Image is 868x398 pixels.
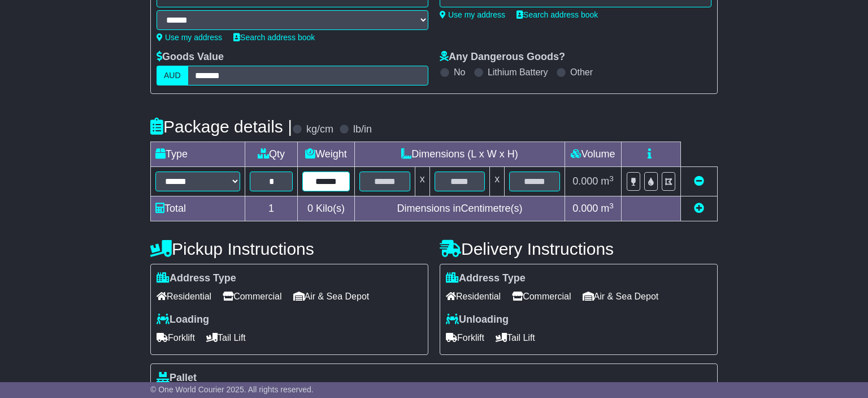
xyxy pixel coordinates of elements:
span: 0 [307,203,313,214]
a: Add new item [694,203,704,214]
span: Air & Sea Depot [293,288,370,305]
span: 0.000 [572,203,598,214]
span: 0.000 [572,176,598,187]
span: m [601,203,614,214]
td: Type [151,142,245,167]
label: Any Dangerous Goods? [440,51,565,63]
span: Forklift [446,329,484,346]
td: Dimensions (L x W x H) [354,142,565,167]
h4: Pickup Instructions [150,239,428,258]
h4: Package details | [150,117,292,136]
td: x [490,167,505,196]
a: Search address book [233,33,315,42]
td: Qty [245,142,298,167]
span: Commercial [223,288,281,305]
span: Air & Sea Depot [583,288,659,305]
sup: 3 [609,202,614,210]
a: Use my address [157,33,222,42]
td: Kilo(s) [298,196,355,221]
td: x [415,167,429,196]
label: Other [570,67,593,78]
label: Address Type [446,272,526,285]
span: Residential [157,288,211,305]
span: m [601,176,614,187]
span: Forklift [157,329,195,346]
a: Use my address [440,10,505,19]
label: lb/in [353,123,372,136]
h4: Delivery Instructions [440,239,718,258]
label: No [454,67,465,78]
label: Address Type [157,272,236,285]
label: Pallet [157,372,197,384]
sup: 3 [609,174,614,183]
label: Lithium Battery [488,67,548,78]
label: Loading [157,314,209,326]
td: Dimensions in Centimetre(s) [354,196,565,221]
label: Goods Value [157,51,224,63]
span: Tail Lift [496,329,535,346]
td: Weight [298,142,355,167]
td: Volume [565,142,621,167]
td: 1 [245,196,298,221]
span: Commercial [512,288,571,305]
a: Search address book [517,10,598,19]
td: Total [151,196,245,221]
label: Unloading [446,314,509,326]
span: Residential [446,288,501,305]
a: Remove this item [694,176,704,187]
span: Tail Lift [206,329,246,346]
label: AUD [157,66,188,85]
span: © One World Courier 2025. All rights reserved. [150,385,314,394]
label: kg/cm [306,123,333,136]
